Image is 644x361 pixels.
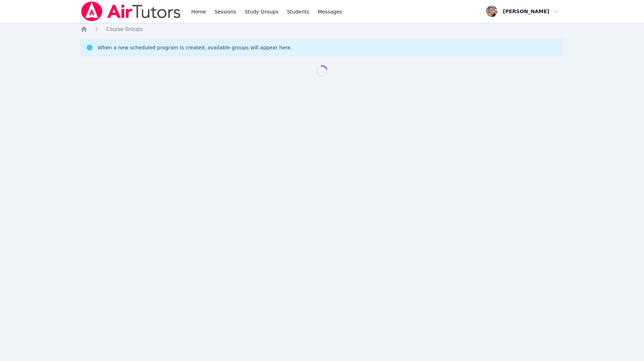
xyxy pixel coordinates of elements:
span: Messages [318,8,342,15]
a: Course Groups [106,26,143,33]
img: Air Tutors [80,1,181,21]
nav: Breadcrumb [80,26,564,33]
span: Course Groups [106,26,143,32]
div: When a new scheduled program is created, available groups will appear here. [97,44,292,51]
